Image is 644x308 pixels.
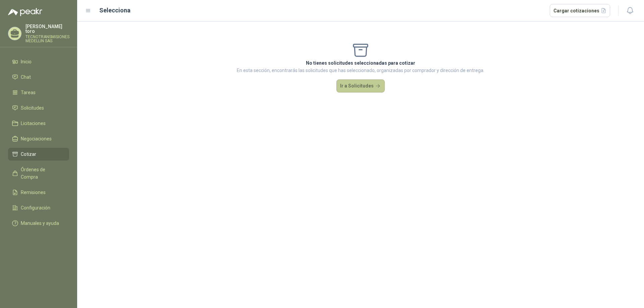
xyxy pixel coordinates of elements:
img: Logo peakr [8,8,42,16]
span: Chat [21,73,31,81]
a: Manuales y ayuda [8,217,69,230]
span: Cotizar [21,150,36,158]
p: [PERSON_NAME] toro [25,24,69,34]
span: Órdenes de Compra [21,166,63,181]
h2: Selecciona [99,6,130,15]
span: Negociaciones [21,135,52,142]
a: Chat [8,71,69,83]
button: Cargar cotizaciones [550,4,610,17]
p: TECNOTRANSMISIONES MEDELLIN SAS [25,35,69,43]
span: Manuales y ayuda [21,220,59,227]
a: Cotizar [8,148,69,161]
span: Inicio [21,58,32,65]
a: Solicitudes [8,102,69,114]
a: Remisiones [8,186,69,199]
span: Configuración [21,204,50,211]
a: Licitaciones [8,117,69,130]
p: En esta sección, encontrarás las solicitudes que has seleccionado, organizadas por comprador y di... [237,67,484,74]
button: Ir a Solicitudes [336,79,385,93]
span: Solicitudes [21,104,44,112]
a: Órdenes de Compra [8,163,69,183]
a: Configuración [8,201,69,214]
a: Inicio [8,55,69,68]
a: Tareas [8,86,69,99]
span: Licitaciones [21,120,46,127]
span: Remisiones [21,189,46,196]
span: Tareas [21,89,36,96]
p: No tienes solicitudes seleccionadas para cotizar [237,59,484,67]
a: Negociaciones [8,132,69,145]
